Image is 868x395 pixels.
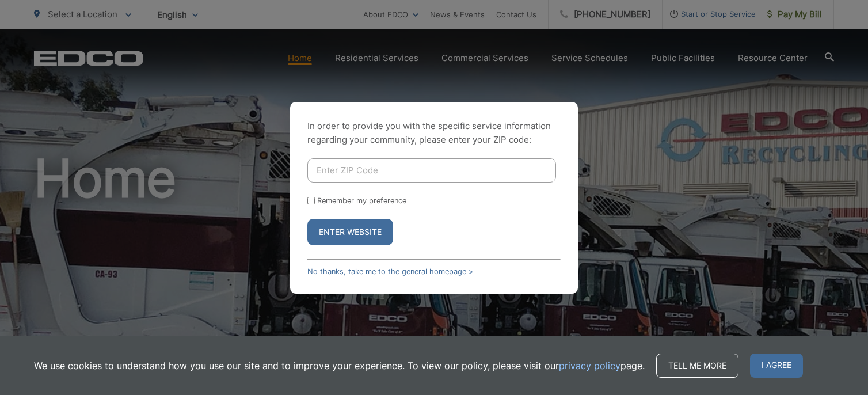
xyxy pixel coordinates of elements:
[307,119,561,147] p: In order to provide you with the specific service information regarding your community, please en...
[34,359,645,373] p: We use cookies to understand how you use our site and to improve your experience. To view our pol...
[307,219,393,245] button: Enter Website
[307,158,556,183] input: Enter ZIP Code
[750,354,803,378] span: I agree
[656,354,738,378] a: Tell me more
[559,359,620,373] a: privacy policy
[317,196,406,205] label: Remember my preference
[307,267,473,276] a: No thanks, take me to the general homepage >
